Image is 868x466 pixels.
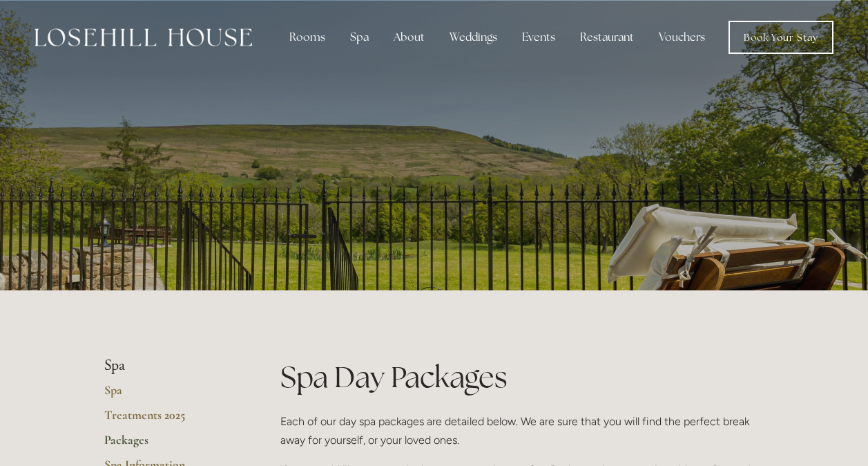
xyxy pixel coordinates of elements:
[648,24,716,51] a: Vouchers
[729,21,833,54] a: Book Your Stay
[280,412,764,449] p: Each of our day spa packages are detailed below. We are sure that you will find the perfect break...
[104,432,236,457] a: Packages
[569,24,645,51] div: Restaurant
[438,24,508,51] div: Weddings
[104,357,236,375] li: Spa
[35,28,252,46] img: Losehill House
[104,382,236,407] a: Spa
[383,24,436,51] div: About
[278,24,336,51] div: Rooms
[280,357,764,398] h1: Spa Day Packages
[104,407,236,432] a: Treatments 2025
[339,24,380,51] div: Spa
[511,24,566,51] div: Events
